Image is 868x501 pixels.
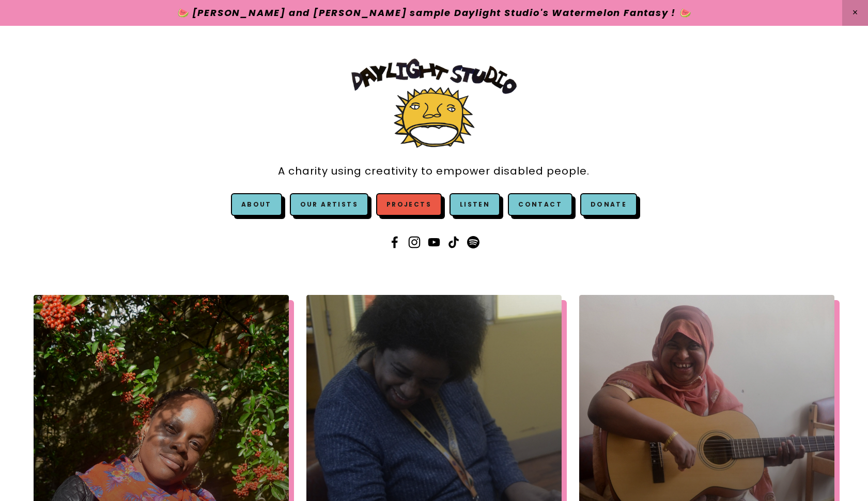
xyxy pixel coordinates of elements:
[351,58,517,148] img: Daylight Studio
[508,193,572,216] a: Contact
[290,193,368,216] a: Our Artists
[241,200,272,209] a: About
[376,193,442,216] a: Projects
[580,193,637,216] a: Donate
[278,160,590,183] a: A charity using creativity to empower disabled people.
[460,200,490,209] a: Listen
